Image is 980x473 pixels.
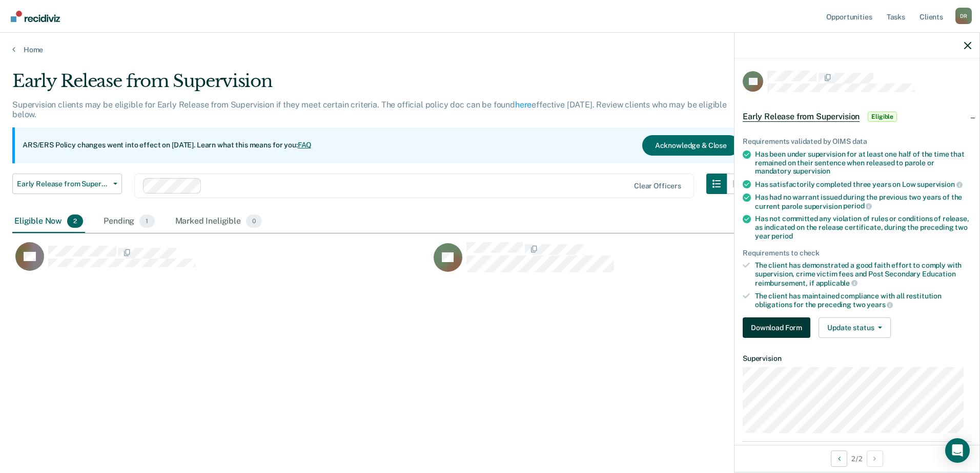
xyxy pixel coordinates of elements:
[734,445,979,472] div: 2 / 2
[816,279,857,287] span: applicable
[634,182,681,190] div: Clear officers
[755,261,971,287] div: The client has demonstrated a good faith effort to comply with supervision, crime victim fees and...
[831,450,847,467] button: Previous Opportunity
[755,292,971,309] div: The client has maintained compliance with all restitution obligations for the preceding two
[11,11,60,22] img: Recidiviz
[139,214,154,228] span: 1
[246,214,262,228] span: 0
[867,450,883,467] button: Next Opportunity
[431,242,849,283] div: CaseloadOpportunityCell-06855452
[819,317,891,338] button: Update status
[771,232,792,240] span: period
[298,141,312,149] a: FAQ
[23,140,312,150] p: ARS/ERS Policy changes went into effect on [DATE]. Learn what this means for you:
[755,214,971,240] div: Has not committed any violation of rules or conditions of release, as indicated on the release ce...
[734,100,979,133] div: Early Release from SupervisionEligible
[955,8,972,24] div: D R
[17,180,109,188] span: Early Release from Supervision
[743,317,814,338] a: Navigate to form link
[743,317,810,338] button: Download Form
[955,8,972,24] button: Profile dropdown button
[515,100,532,110] a: here
[868,112,897,122] span: Eligible
[755,180,971,189] div: Has satisfactorily completed three years on Low
[743,249,971,257] div: Requirements to check
[867,300,893,309] span: years
[743,137,971,146] div: Requirements validated by OIMS data
[917,180,962,188] span: supervision
[101,210,156,233] div: Pending
[743,354,971,363] dt: Supervision
[12,210,85,233] div: Eligible Now
[793,167,830,175] span: supervision
[743,112,860,122] span: Early Release from Supervision
[755,150,971,176] div: Has been under supervision for at least one half of the time that remained on their sentence when...
[173,210,264,233] div: Marked Ineligible
[12,242,431,283] div: CaseloadOpportunityCell-04676409
[12,71,747,100] div: Early Release from Supervision
[755,193,971,210] div: Has had no warrant issued during the previous two years of the current parole supervision
[67,214,83,228] span: 2
[12,100,727,119] p: Supervision clients may be eligible for Early Release from Supervision if they meet certain crite...
[843,202,872,210] span: period
[12,45,968,54] a: Home
[945,438,970,463] div: Open Intercom Messenger
[642,135,740,156] button: Acknowledge & Close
